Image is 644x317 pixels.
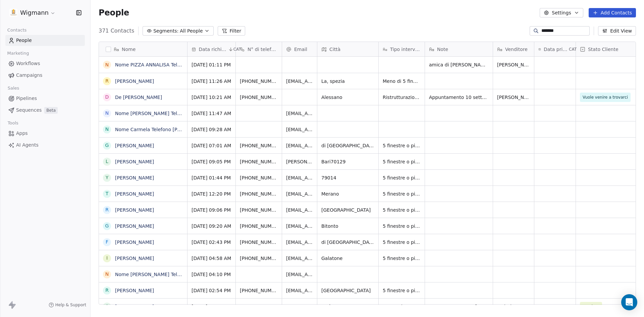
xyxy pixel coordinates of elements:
[180,28,203,35] span: All People
[115,111,632,116] a: Nome [PERSON_NAME] Telefono [PHONE_NUMBER] [GEOGRAPHIC_DATA] (Mt) Email [EMAIL_ADDRESS][DOMAIN_NA...
[425,42,493,56] div: Note
[240,94,278,101] span: [PHONE_NUMBER]
[317,42,378,56] div: Città
[105,77,109,85] div: R
[321,303,374,310] span: Patù
[240,303,278,310] span: 3336635118
[16,37,32,44] span: People
[286,126,313,133] span: [EMAIL_ADDRESS][DOMAIN_NAME]
[106,255,108,262] div: I
[55,302,86,308] span: Help & Support
[321,174,374,181] span: 79014
[5,140,85,151] a: AI Agents
[105,206,109,213] div: R
[383,255,421,262] span: 5 finestre o più di 5
[106,158,108,165] div: L
[192,191,231,197] span: [DATE] 12:20 PM
[240,223,278,229] span: [PHONE_NUMBER]
[192,239,231,246] span: [DATE] 02:43 PM
[192,303,231,310] span: [DATE] 12:45 PM
[192,255,231,262] span: [DATE] 04:58 AM
[383,78,421,85] span: Meno di 5 finestre
[240,207,278,213] span: [PHONE_NUMBER]
[9,9,17,17] img: 1630668995401.jpeg
[199,46,227,53] span: Data richiesta
[192,110,231,117] span: [DATE] 11:47 AM
[598,26,636,36] button: Edit View
[192,142,231,149] span: [DATE] 07:01 AM
[99,57,187,305] div: grid
[49,302,86,308] a: Help & Support
[5,70,85,81] a: Campaigns
[106,174,109,181] div: Y
[321,287,374,294] span: [GEOGRAPHIC_DATA]
[383,158,421,165] span: 5 finestre o più di 5
[4,48,32,58] span: Marketing
[588,46,619,53] span: Stato Cliente
[437,46,448,53] span: Note
[383,287,421,294] span: 5 finestre o più di 5
[321,158,374,165] span: Bari70129
[583,303,599,310] span: Venduto
[383,223,421,229] span: 5 finestre o più di 5
[240,174,278,181] span: [PHONE_NUMBER]
[115,207,154,213] a: [PERSON_NAME]
[192,61,231,68] span: [DATE] 01:11 PM
[383,142,421,149] span: 5 finestre o più di 5
[383,191,421,197] span: 5 finestre o più di 5
[218,26,246,36] button: Filter
[16,72,42,79] span: Campaigns
[115,143,154,148] a: [PERSON_NAME]
[106,190,109,197] div: T
[115,127,614,132] a: Nome Carmela Telefono [PHONE_NUMBER] [GEOGRAPHIC_DATA] Email [EMAIL_ADDRESS][DOMAIN_NAME] Trattam...
[16,60,40,67] span: Workflows
[105,94,109,101] div: D
[99,8,129,18] span: People
[286,287,313,294] span: [EMAIL_ADDRESS][DOMAIN_NAME]
[286,158,313,165] span: [PERSON_NAME][DOMAIN_NAME]@libero.i
[99,27,134,35] span: 371 Contacts
[497,303,530,310] span: Federica
[240,158,278,165] span: [PHONE_NUMBER]
[105,61,109,68] div: N
[115,288,154,293] a: [PERSON_NAME]
[240,255,278,262] span: [PHONE_NUMBER]
[383,303,421,310] span: 3 porte interne da sostituire.
[321,239,374,246] span: di [GEOGRAPHIC_DATA], Provincia
[379,42,425,56] div: Tipo intervento
[321,255,374,262] span: Galatone
[16,130,28,137] span: Apps
[569,47,577,52] span: CAT
[286,174,313,181] span: [EMAIL_ADDRESS][DOMAIN_NAME]
[286,223,313,229] span: [EMAIL_ADDRESS][DOMAIN_NAME]
[321,191,374,197] span: Merano
[286,191,313,197] span: [EMAIL_ADDRESS][DOMAIN_NAME]
[115,256,154,261] a: [PERSON_NAME]
[115,223,154,229] a: [PERSON_NAME]
[192,94,231,101] span: [DATE] 10:21 AM
[383,94,421,101] span: Ristrutturazione. Piano terra. Casa indipendente. Lavori terminati, sono alla fase infissi. Ora h...
[286,255,313,262] span: [EMAIL_ADDRESS][DOMAIN_NAME]
[429,303,489,310] span: appuntamento con [PERSON_NAME] [DATE] ore 11
[286,142,313,149] span: [EMAIL_ADDRESS][DOMAIN_NAME]
[115,175,154,180] a: [PERSON_NAME]
[286,78,313,85] span: [EMAIL_ADDRESS][DOMAIN_NAME]
[329,46,340,53] span: Città
[5,83,22,93] span: Sales
[321,142,374,149] span: di [GEOGRAPHIC_DATA], Monteroni
[105,271,109,278] div: N
[282,42,317,56] div: Email
[544,46,568,53] span: Data primo contatto
[621,294,637,310] div: Open Intercom Messenger
[321,94,374,101] span: Alessano
[294,46,307,53] span: Email
[115,191,154,197] a: [PERSON_NAME]
[248,46,278,53] span: N° di telefono
[122,46,136,53] span: Nome
[192,78,231,85] span: [DATE] 11:26 AM
[115,95,162,100] a: De [PERSON_NAME]
[4,25,30,35] span: Contacts
[192,126,231,133] span: [DATE] 09:28 AM
[20,8,49,17] span: Wigmann
[240,287,278,294] span: [PHONE_NUMBER]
